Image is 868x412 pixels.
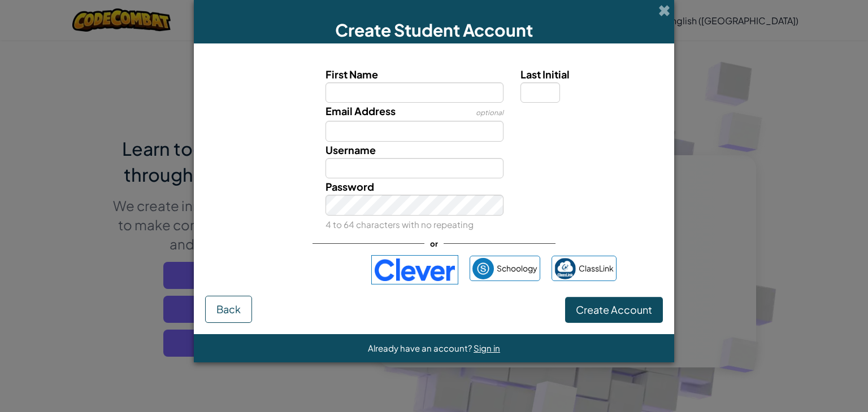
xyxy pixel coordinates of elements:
span: First Name [325,68,378,81]
span: ClassLink [579,260,614,277]
span: Password [325,180,374,193]
span: Back [216,303,241,315]
span: Create Student Account [335,19,533,41]
img: classlink-logo-small.png [554,258,576,279]
span: Already have an account? [368,343,474,353]
button: Back [205,296,252,323]
span: optional [476,108,504,117]
span: Schoology [497,260,537,277]
iframe: ปุ่มลงชื่อเข้าใช้ด้วย Google [246,257,366,282]
span: Create Account [576,303,652,316]
a: Sign in [474,343,500,353]
span: Email Address [325,104,396,117]
span: Username [325,143,376,156]
small: 4 to 64 characters with no repeating [325,219,474,230]
img: clever-logo-blue.png [371,255,458,284]
span: or [424,235,444,252]
button: Create Account [565,297,663,323]
img: schoology.png [472,258,494,279]
span: Last Initial [520,68,570,81]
